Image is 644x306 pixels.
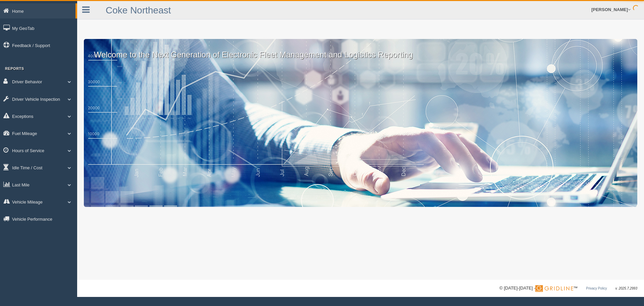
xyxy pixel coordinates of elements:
[615,287,637,290] span: v. 2025.7.2993
[586,287,607,290] a: Privacy Policy
[84,39,637,60] p: Welcome to the Next Generation of Electronic Fleet Management and Logistics Reporting
[535,285,573,292] img: Gridline
[499,285,637,292] div: © [DATE]-[DATE] - ™
[106,5,171,15] a: Coke Northeast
